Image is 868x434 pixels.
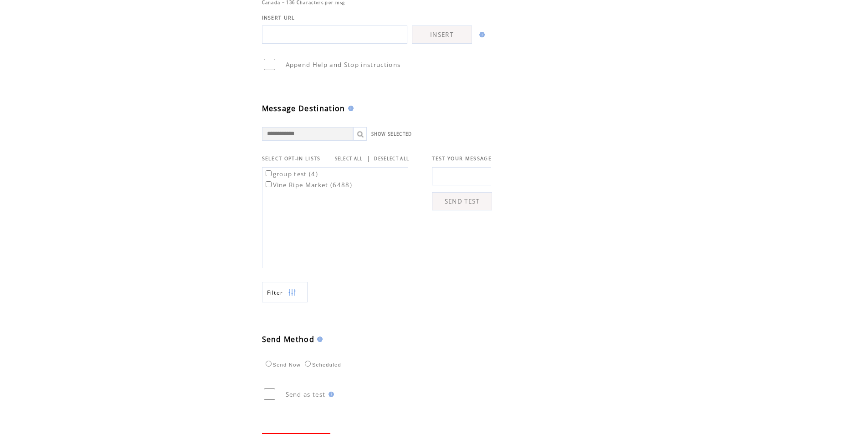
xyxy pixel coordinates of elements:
span: TEST YOUR MESSAGE [432,155,492,162]
a: SHOW SELECTED [371,131,412,137]
a: SEND TEST [432,192,492,210]
span: Send as test [286,390,326,398]
input: group test (4) [266,170,272,176]
label: Vine Ripe Market (6488) [264,181,353,189]
img: filters.png [288,282,296,303]
a: DESELECT ALL [374,156,409,162]
img: help.gif [314,337,323,342]
span: Message Destination [262,103,345,113]
a: Filter [262,282,308,302]
img: help.gif [345,106,354,111]
label: Send Now [263,362,301,368]
a: SELECT ALL [335,156,363,162]
span: Show filters [267,289,283,296]
input: Send Now [266,361,272,367]
input: Scheduled [305,361,311,367]
label: group test (4) [264,170,318,178]
span: Send Method [262,334,315,344]
a: INSERT [412,26,472,44]
span: Append Help and Stop instructions [286,61,401,69]
input: Vine Ripe Market (6488) [266,181,272,187]
img: help.gif [326,392,334,397]
img: help.gif [477,32,485,37]
span: INSERT URL [262,15,295,21]
label: Scheduled [303,362,341,368]
span: SELECT OPT-IN LISTS [262,155,321,162]
span: | [367,154,370,163]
